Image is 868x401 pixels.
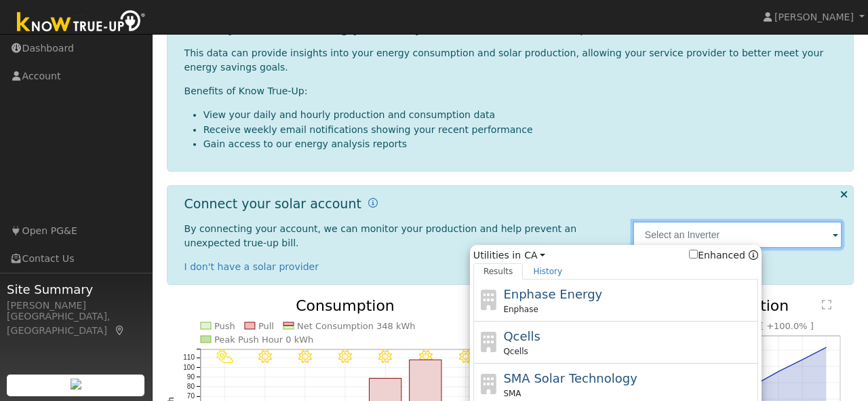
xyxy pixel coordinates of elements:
span: [PERSON_NAME] [774,12,854,22]
text: Peak Push Hour 0 kWh [214,335,313,345]
span: Qcells [503,329,540,343]
h1: Connect your solar account [184,196,361,212]
span: SMA Solar Technology [503,371,637,385]
span: Qcells [503,345,528,358]
a: Results [473,263,524,280]
circle: onclick="" [778,370,781,373]
i: 8/27 - Clear [258,350,272,364]
li: Gain access to our energy analysis reports [203,137,843,151]
span: Site Summary [7,280,145,299]
i: 8/29 - Clear [338,350,352,364]
text: Net Consumption 348 kWh [297,321,416,331]
span: Enphase Energy [503,287,602,301]
circle: onclick="" [802,358,804,361]
text: 90 [186,373,195,381]
text: Consumption [296,297,395,314]
i: 8/30 - Clear [378,350,392,364]
text: Annual Net Consumption [603,297,789,314]
input: Select an Inverter [633,221,843,248]
text: 100 [183,364,195,371]
a: I don't have a solar provider [184,261,319,272]
span: Show enhanced providers [689,248,758,263]
text:  [822,299,831,310]
text: Push [214,321,235,331]
text: 110 [183,354,195,362]
span: SMA [503,387,521,400]
li: View your daily and hourly production and consumption data [203,108,843,122]
p: Benefits of Know True-Up: [184,84,843,98]
text: 2025 14,326 kWh [ +100.0% ] [677,321,814,331]
div: [GEOGRAPHIC_DATA], [GEOGRAPHIC_DATA] [7,309,145,338]
span: This data can provide insights into your energy consumption and solar production, allowing your s... [184,47,824,73]
div: [PERSON_NAME] [7,299,145,313]
i: 8/31 - Clear [418,350,432,364]
i: 9/01 - Clear [459,350,473,364]
a: Enhanced Providers [749,250,758,261]
text: 80 [186,383,195,390]
span: Enphase [503,303,538,316]
i: 8/26 - PartlyCloudy [216,350,233,364]
i: 8/28 - Clear [298,350,312,364]
a: History [523,263,572,280]
label: Enhanced [689,248,745,263]
circle: onclick="" [825,346,827,349]
text: Pull [258,321,274,331]
a: CA [524,248,545,263]
span: By connecting your account, we can monitor your production and help prevent an unexpected true-up... [184,223,577,248]
text: 70 [186,393,195,400]
img: retrieve [71,379,81,389]
li: Receive weekly email notifications showing your recent performance [203,123,843,137]
a: Map [114,325,126,336]
span: Utilities in [473,248,758,263]
input: Enhanced [689,250,698,259]
img: Know True-Up [10,7,153,38]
